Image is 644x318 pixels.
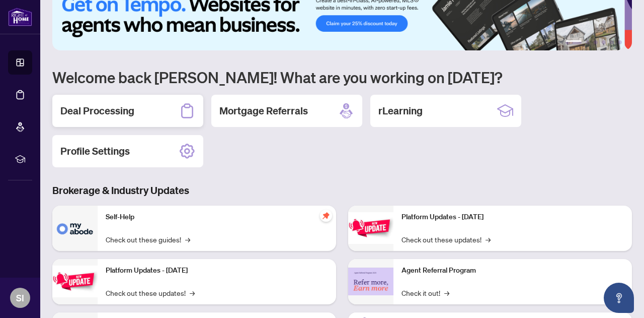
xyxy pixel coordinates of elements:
[604,283,634,313] button: Open asap
[219,104,308,118] h2: Mortgage Referrals
[60,104,134,118] h2: Deal Processing
[16,291,24,305] span: SI
[348,212,393,244] img: Platform Updates - June 23, 2025
[106,265,328,276] p: Platform Updates - [DATE]
[106,234,190,245] a: Check out these guides!→
[8,8,32,26] img: logo
[185,234,190,245] span: →
[401,212,624,223] p: Platform Updates - [DATE]
[60,144,130,158] h2: Profile Settings
[444,287,449,298] span: →
[602,40,606,44] button: 4
[610,40,614,44] button: 5
[486,234,491,245] span: →
[52,266,98,297] img: Platform Updates - September 16, 2025
[52,68,632,87] h1: Welcome back [PERSON_NAME]! What are you working on [DATE]?
[190,287,195,298] span: →
[401,234,491,245] a: Check out these updates!→
[106,287,195,298] a: Check out these updates!→
[618,40,622,44] button: 6
[320,210,332,222] span: pushpin
[594,40,598,44] button: 3
[401,287,449,298] a: Check it out!→
[378,104,423,118] h2: rLearning
[106,212,328,223] p: Self-Help
[348,268,393,295] img: Agent Referral Program
[586,40,590,44] button: 2
[401,265,624,276] p: Agent Referral Program
[566,40,582,44] button: 1
[52,183,632,198] h3: Brokerage & Industry Updates
[52,206,98,251] img: Self-Help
